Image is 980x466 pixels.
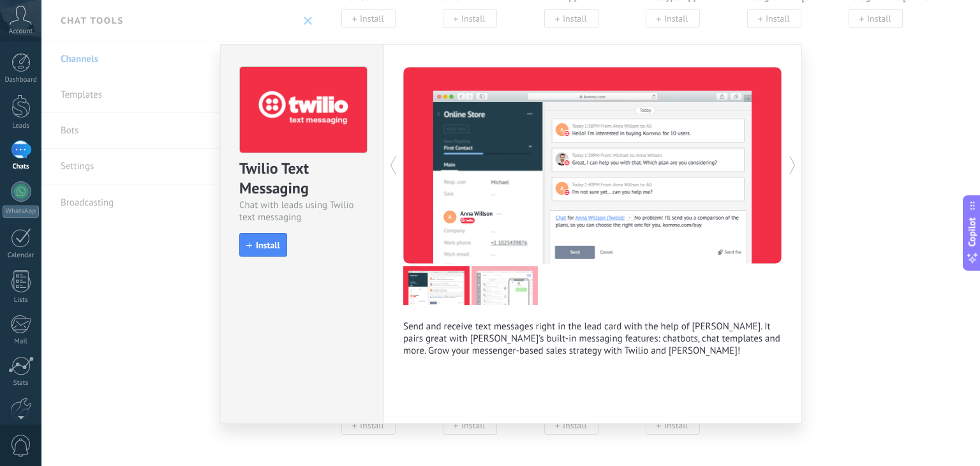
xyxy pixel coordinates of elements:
div: Chats [3,163,40,171]
div: Stats [3,379,40,387]
div: Twilio Text Messaging [239,158,365,199]
span: Copilot [966,218,979,247]
div: WhatsApp [3,206,39,218]
span: Install [256,241,280,250]
div: Calendar [3,252,40,260]
img: tour_image_fb4af4ccda06ecb891dda4ec5fce677e.png [403,266,470,305]
div: Mail [3,338,40,346]
div: Leads [3,122,40,130]
div: Dashboard [3,76,40,84]
span: Account [9,27,33,36]
div: Lists [3,296,40,304]
div: Chat with leads using Twilio text messaging [239,199,365,223]
button: Install [239,233,287,257]
img: tour_image_2cae9e55277377b6e9b2906b8fc32247.png [471,266,538,305]
p: Send and receive text messages right in the lead card with the help of [PERSON_NAME]. It pairs gr... [403,320,782,357]
img: logo_main.png [240,67,367,153]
